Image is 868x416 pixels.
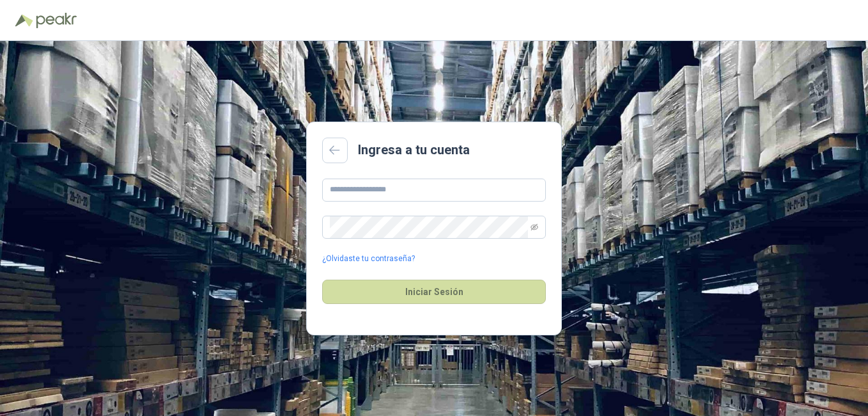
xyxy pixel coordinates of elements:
a: ¿Olvidaste tu contraseña? [322,253,415,265]
button: Iniciar Sesión [322,280,546,304]
h2: Ingresa a tu cuenta [358,140,470,160]
img: Logo [15,14,33,27]
span: eye-invisible [531,223,538,231]
img: Peakr [36,13,77,28]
